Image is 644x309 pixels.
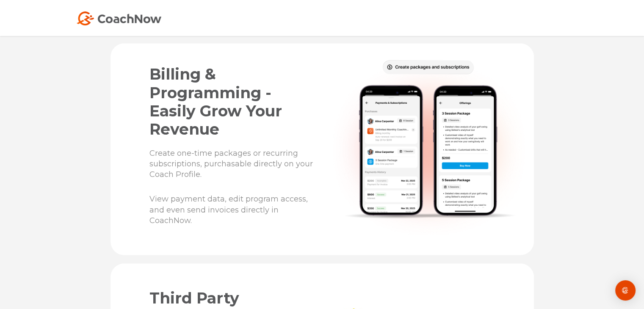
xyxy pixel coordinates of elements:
[149,83,282,138] span: - Easily Grow Your Revenue
[331,57,525,236] img: Payments and subscriptions in CoachNow Academy
[149,194,308,225] span: View payment data, edit program access, and even send invoices directly in CoachNow.
[149,65,261,102] span: Billing & Programming
[77,11,161,25] img: Coach Now
[149,149,313,179] span: Create one-time packages or recurring subscriptions, purchasable directly on your Coach Profile.
[615,280,636,301] div: Open Intercom Messenger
